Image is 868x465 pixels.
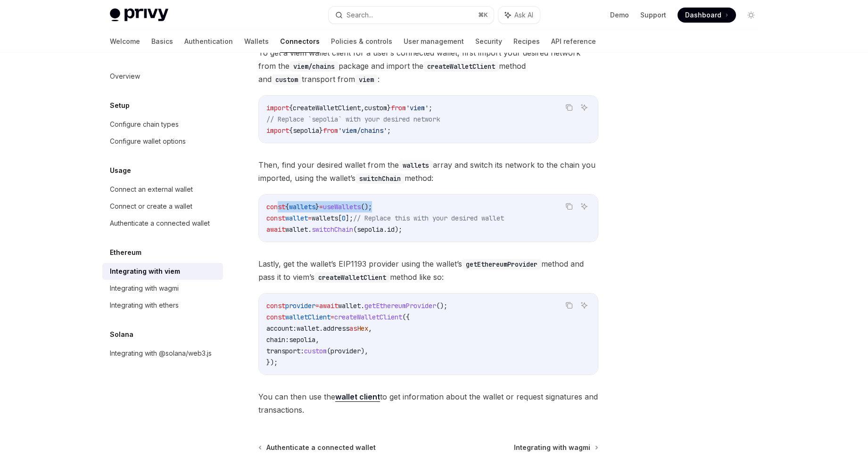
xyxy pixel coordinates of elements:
a: Overview [102,68,223,85]
span: 'viem/chains' [338,126,387,135]
a: Authentication [184,30,233,53]
code: viem/chains [289,61,339,72]
div: Integrating with @solana/web3.js [110,348,212,359]
div: Configure wallet options [110,136,186,147]
span: = [315,302,319,310]
span: // Replace this with your desired wallet [353,214,504,222]
span: wallet [338,302,361,310]
code: wallets [399,160,433,171]
span: . [361,302,364,310]
a: Basics [151,30,173,53]
span: from [323,126,338,135]
div: Connect an external wallet [110,184,193,195]
div: Search... [347,9,373,21]
h5: Ethereum [110,247,141,258]
span: wallet [285,225,308,234]
span: chain: [266,335,289,344]
code: createWalletClient [423,61,499,72]
button: Copy the contents from the code block [563,101,575,114]
span: import [266,126,289,135]
span: { [289,126,293,135]
a: Connect an external wallet [102,181,223,198]
span: { [285,203,289,211]
span: from [391,104,406,112]
a: Recipes [513,30,540,53]
span: wallets [312,214,338,222]
span: wallet [285,214,308,222]
span: ]; [346,214,353,222]
button: Ask AI [578,200,590,212]
code: getEthereumProvider [462,259,541,269]
span: (); [361,203,372,211]
span: { [289,104,293,112]
span: , [315,335,319,344]
span: walletClient [285,313,331,321]
span: transport: [266,347,304,355]
button: Copy the contents from the code block [563,299,575,311]
div: Overview [110,71,140,82]
span: await [266,225,285,234]
h5: Usage [110,165,131,176]
div: Authenticate a connected wallet [110,218,210,229]
h5: Solana [110,329,133,340]
span: Dashboard [685,10,721,20]
span: createWalletClient [293,104,361,112]
button: Toggle dark mode [744,8,759,23]
a: Integrating with viem [102,263,223,280]
span: }); [266,358,278,367]
a: Connectors [280,30,320,53]
span: useWallets [323,203,361,211]
code: custom [272,74,302,85]
button: Ask AI [498,7,540,24]
button: Ask AI [578,299,590,311]
span: } [315,203,319,211]
span: Then, find your desired wallet from the array and switch its network to the chain you imported, u... [258,158,598,185]
span: provider [285,302,315,310]
code: viem [355,74,378,85]
span: import [266,104,289,112]
span: provider [331,347,361,355]
span: 0 [342,214,346,222]
a: Integrating with wagmi [102,280,223,297]
span: , [361,104,364,112]
a: Integrating with ethers [102,297,223,314]
button: Copy the contents from the code block [563,200,575,212]
span: 'viem' [406,104,429,112]
span: ( [327,347,331,355]
a: wallet client [335,392,380,402]
span: // Replace `sepolia` with your desired network [266,115,440,123]
span: . [383,225,387,234]
span: ⌘ K [478,11,488,19]
a: Security [475,30,502,53]
button: Ask AI [578,101,590,114]
div: Integrating with wagmi [110,283,179,294]
span: = [319,203,323,211]
span: Hex [357,324,368,333]
a: Dashboard [678,8,736,23]
span: switchChain [312,225,353,234]
span: To get a viem wallet client for a user’s connected wallet, first import your desired network from... [258,46,598,86]
span: } [387,104,391,112]
a: Configure chain types [102,116,223,133]
span: ), [361,347,368,355]
span: Integrating with wagmi [514,443,590,452]
span: . [319,324,323,333]
span: , [368,324,372,333]
a: Policies & controls [331,30,392,53]
span: const [266,214,285,222]
span: const [266,203,285,211]
span: ; [429,104,432,112]
span: Lastly, get the wallet’s EIP1193 provider using the wallet’s method and pass it to viem’s method ... [258,257,598,284]
span: await [319,302,338,310]
span: sepolia [293,126,319,135]
div: Integrating with viem [110,266,180,277]
span: const [266,302,285,310]
a: Configure wallet options [102,133,223,150]
a: User management [404,30,464,53]
span: createWalletClient [334,313,402,321]
span: (); [436,302,447,310]
a: Connect or create a wallet [102,198,223,215]
a: Demo [610,10,629,20]
span: Authenticate a connected wallet [266,443,376,452]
